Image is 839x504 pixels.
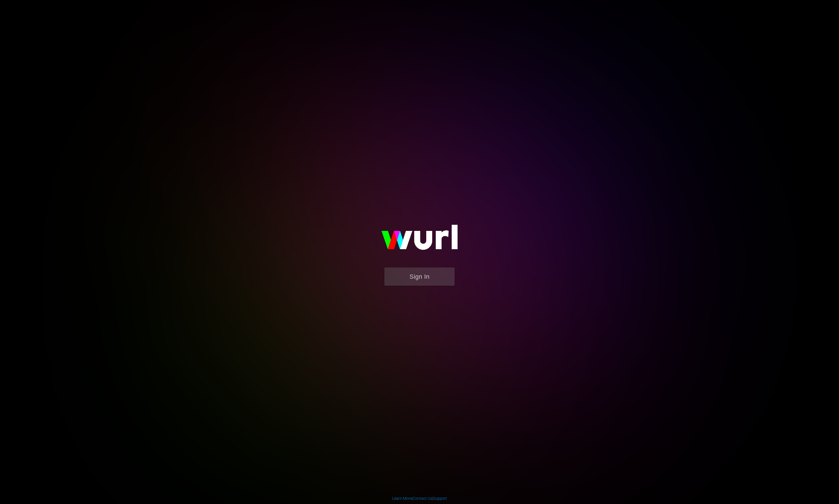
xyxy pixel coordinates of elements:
[433,496,447,501] a: Support
[384,267,455,286] button: Sign In
[392,496,447,501] div: | |
[363,213,476,267] img: wurl-logo-on-black-223613ac3d8ba8fe6dc639794a292ebdb59501304c7dfd60c99c58986ef67473.svg
[392,496,412,501] a: Learn More
[413,496,432,501] a: Contact Us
